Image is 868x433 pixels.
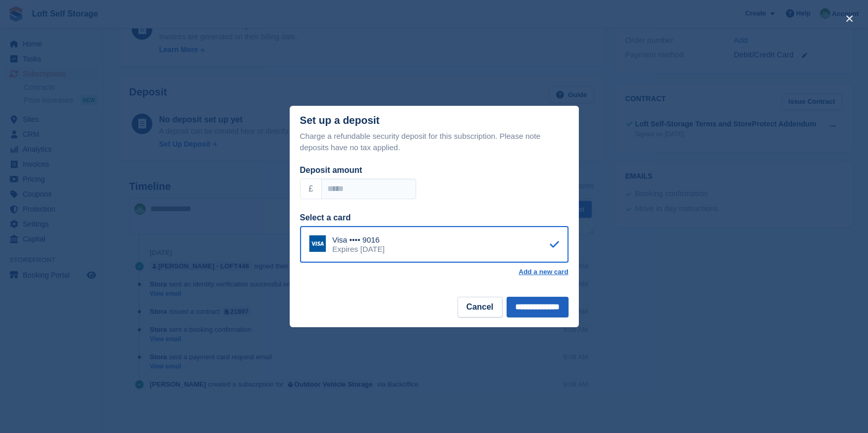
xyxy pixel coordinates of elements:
[518,268,568,276] a: Add a new card
[309,235,326,252] img: Visa Logo
[333,245,385,254] div: Expires [DATE]
[841,10,858,27] button: close
[300,166,362,174] label: Deposit amount
[300,212,569,224] div: Select a card
[300,131,569,154] p: Charge a refundable security deposit for this subscription. Please note deposits have no tax appl...
[457,297,502,317] button: Cancel
[300,115,380,126] div: Set up a deposit
[333,235,385,245] div: Visa •••• 9016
